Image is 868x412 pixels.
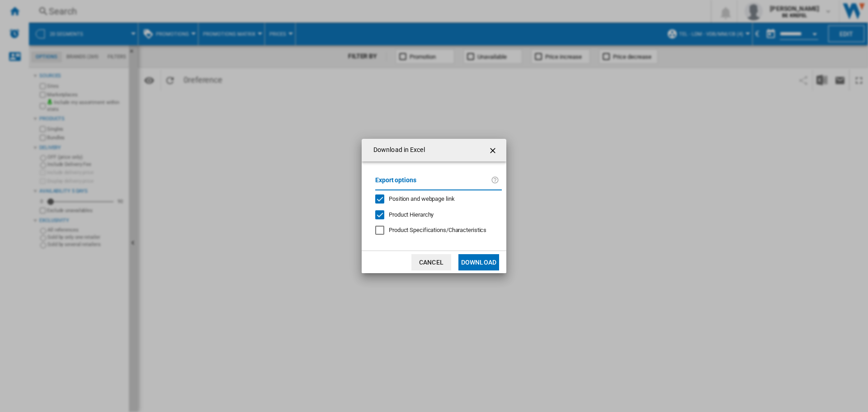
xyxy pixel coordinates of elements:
[375,210,495,219] md-checkbox: Product Hierarchy
[389,195,455,202] span: Position and webpage link
[458,254,499,270] button: Download
[389,211,434,218] span: Product Hierarchy
[375,195,495,204] md-checkbox: Position and webpage link
[369,146,425,155] h4: Download in Excel
[488,145,499,156] ng-md-icon: getI18NText('BUTTONS.CLOSE_DIALOG')
[485,141,503,159] button: getI18NText('BUTTONS.CLOSE_DIALOG')
[375,175,491,192] label: Export options
[411,254,451,270] button: Cancel
[389,226,486,234] div: Only applies to Category View
[389,227,486,233] span: Product Specifications/Characteristics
